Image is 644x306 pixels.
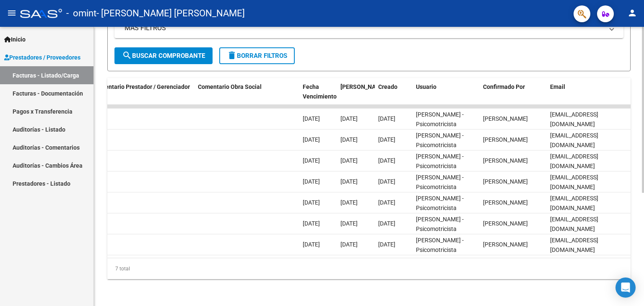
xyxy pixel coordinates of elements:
span: [DATE] [303,157,320,164]
span: Creado [378,83,397,90]
span: [DATE] [378,220,395,227]
span: [PERSON_NAME] -Psicomotricista [416,195,464,211]
button: Borrar Filtros [219,47,295,64]
span: Buscar Comprobante [122,52,205,60]
span: [PERSON_NAME] -Psicomotricista [416,174,464,190]
span: [EMAIL_ADDRESS][DOMAIN_NAME] [550,216,598,232]
datatable-header-cell: Email [547,78,631,115]
span: [PERSON_NAME] [483,115,528,122]
mat-expansion-panel-header: MAS FILTROS [114,18,623,38]
span: [DATE] [303,178,320,185]
span: [EMAIL_ADDRESS][DOMAIN_NAME] [550,111,598,127]
datatable-header-cell: Comentario Obra Social [195,78,299,115]
datatable-header-cell: Comentario Prestador / Gerenciador [90,78,195,115]
span: [PERSON_NAME] -Psicomotricista [416,237,464,253]
span: [PERSON_NAME] -Psicomotricista [416,111,464,127]
span: [DATE] [378,178,395,185]
span: Comentario Obra Social [198,83,262,90]
span: [PERSON_NAME] [483,241,528,248]
span: Inicio [4,35,26,44]
div: Open Intercom Messenger [615,277,636,298]
div: 7 total [107,258,631,279]
span: Comentario Prestador / Gerenciador [93,83,190,90]
span: Usuario [416,83,436,90]
button: Buscar Comprobante [114,47,213,64]
span: Prestadores / Proveedores [4,53,80,62]
mat-icon: search [122,50,132,60]
span: [DATE] [340,115,358,122]
span: [DATE] [340,199,358,206]
mat-icon: delete [227,50,237,60]
span: [DATE] [340,178,358,185]
span: [DATE] [378,136,395,143]
span: - omint [66,4,96,23]
span: Email [550,83,565,90]
datatable-header-cell: Fecha Vencimiento [299,78,337,115]
span: - [PERSON_NAME] [PERSON_NAME] [96,4,245,23]
span: [DATE] [303,241,320,248]
span: [PERSON_NAME] -Psicomotricista [416,216,464,232]
mat-icon: person [627,8,637,18]
span: [DATE] [378,199,395,206]
datatable-header-cell: Creado [375,78,413,115]
datatable-header-cell: Fecha Confimado [337,78,375,115]
span: [EMAIL_ADDRESS][DOMAIN_NAME] [550,195,598,211]
span: [EMAIL_ADDRESS][DOMAIN_NAME] [550,132,598,148]
span: Confirmado Por [483,83,525,90]
span: [PERSON_NAME] -Psicomotricista [416,153,464,169]
span: [DATE] [340,136,358,143]
span: [DATE] [340,157,358,164]
span: [DATE] [378,157,395,164]
span: [DATE] [378,241,395,248]
span: [PERSON_NAME] [483,178,528,185]
span: [EMAIL_ADDRESS][DOMAIN_NAME] [550,153,598,169]
datatable-header-cell: Usuario [413,78,480,115]
datatable-header-cell: Confirmado Por [480,78,547,115]
span: [DATE] [340,220,358,227]
span: [DATE] [303,115,320,122]
span: Borrar Filtros [227,52,287,60]
mat-icon: menu [7,8,17,18]
span: [PERSON_NAME] [340,83,386,90]
span: [DATE] [340,241,358,248]
span: [DATE] [303,199,320,206]
span: [EMAIL_ADDRESS][DOMAIN_NAME] [550,237,598,253]
span: [DATE] [303,136,320,143]
span: [EMAIL_ADDRESS][DOMAIN_NAME] [550,174,598,190]
span: [PERSON_NAME] [483,136,528,143]
span: [PERSON_NAME] -Psicomotricista [416,132,464,148]
span: [PERSON_NAME] [483,199,528,206]
span: [DATE] [378,115,395,122]
mat-panel-title: MAS FILTROS [125,23,603,33]
span: [PERSON_NAME] [483,220,528,227]
span: [DATE] [303,220,320,227]
span: [PERSON_NAME] [483,157,528,164]
span: Fecha Vencimiento [303,83,337,100]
